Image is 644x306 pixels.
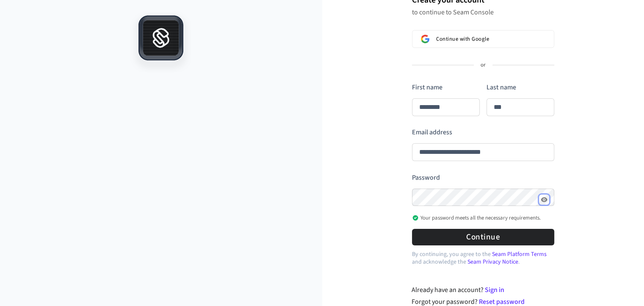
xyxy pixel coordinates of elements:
a: Sign in [485,285,504,295]
span: Continue with Google [436,36,489,42]
label: First name [412,83,442,92]
label: Last name [486,83,516,92]
p: By continuing, you agree to the and acknowledge the . [412,250,554,266]
img: Sign in with Google [421,35,429,43]
a: Seam Platform Terms [492,250,547,259]
a: Seam Privacy Notice [467,258,518,266]
button: Sign in with GoogleContinue with Google [412,30,554,48]
label: Password [412,173,440,182]
p: or [481,61,486,69]
p: Your password meets all the necessary requirements. [412,214,541,221]
div: Already have an account? [412,285,554,295]
button: Continue [412,229,554,245]
button: Show password [539,195,549,205]
label: Email address [412,128,452,137]
p: to continue to Seam Console [412,8,554,17]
